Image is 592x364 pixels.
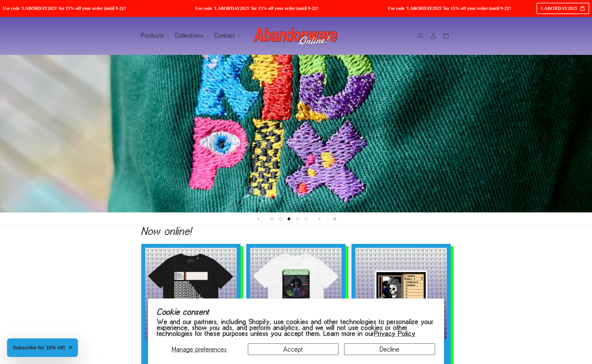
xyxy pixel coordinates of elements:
span: Products [141,33,164,38]
button: Pause slideshow [328,213,340,225]
button: Decline [344,343,435,355]
span: Collections [175,33,204,38]
button: Previous slide [252,213,264,225]
button: Load slide 1 of 5 [268,215,276,223]
button: Load slide 4 of 5 [293,215,302,223]
p: We and our partners, including Shopify, use cookies and other technologies to personalize your ex... [157,319,435,336]
span: Use code 'LABORDAY2025' for 15% off your order (until 9-2)!! [194,6,379,11]
span: Use code 'LABORDAY2025' for 15% off your order (until 9-2)!! [1,6,186,11]
summary: Search [415,30,427,42]
div: LABORDAY2025 [537,3,589,14]
button: Load slide 5 of 5 [302,215,310,223]
h2: Now online! [141,226,451,235]
button: Load slide 3 of 5 [285,215,293,223]
summary: Collections [172,30,212,42]
span: Use code 'LABORDAY2025' for 15% off your order (until 9-2)!! [386,6,571,11]
button: Accept [248,343,339,355]
h2: Cookie consent [157,307,435,316]
img: Abandonware [254,25,338,47]
button: Next slide [313,213,326,225]
button: Load slide 2 of 5 [276,215,285,223]
summary: Products [138,30,172,42]
summary: Contact [211,30,243,42]
span: Manage preferences [172,345,227,353]
a: Privacy Policy [374,330,415,337]
a: Abandonware [252,23,340,49]
span: Contact [215,33,235,38]
button: Manage preferences [157,343,242,355]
